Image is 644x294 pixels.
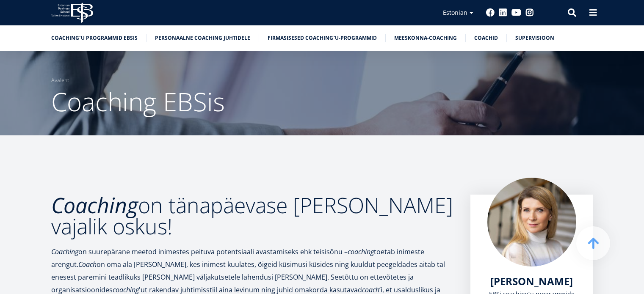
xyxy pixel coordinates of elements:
[499,8,507,17] a: Linkedin
[51,247,78,256] em: Coaching
[348,247,374,256] em: coaching
[515,34,554,42] a: SUPERVISIOON
[511,8,521,17] a: Youtube
[51,34,138,42] a: Coaching´u programmid EBSis
[51,84,225,119] span: Coaching EBSis
[490,274,573,288] span: [PERSON_NAME]
[474,34,498,42] a: Coachid
[51,191,138,220] em: Coaching
[51,195,453,237] h2: on tänapäevase [PERSON_NAME] vajalik oskus!
[394,34,457,42] a: Meeskonna-coaching
[525,8,534,17] a: Instagram
[268,34,377,42] a: Firmasisesed coaching`u-programmid
[487,178,576,267] img: Merle Viirmaa – EBS coaching’u programmide ja AoEC Estonia juht, PCC
[486,8,495,17] a: Facebook
[155,34,250,42] a: Personaalne coaching juhtidele
[51,76,69,85] a: Avaleht
[490,275,573,288] a: [PERSON_NAME]
[78,260,97,269] em: Coach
